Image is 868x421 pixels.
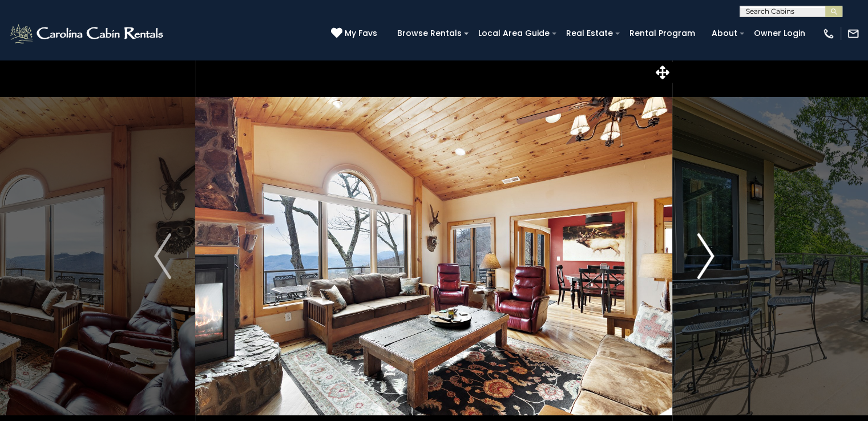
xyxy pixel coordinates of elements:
img: mail-regular-white.png [847,27,859,40]
a: About [706,25,743,42]
img: arrow [154,233,171,279]
a: Rental Program [624,25,701,42]
span: My Favs [345,27,377,39]
img: arrow [697,233,714,279]
img: phone-regular-white.png [822,27,835,40]
a: Real Estate [560,25,619,42]
a: My Favs [331,27,380,40]
a: Local Area Guide [473,25,555,42]
a: Owner Login [748,25,811,42]
a: Browse Rentals [391,25,467,42]
img: White-1-2.png [9,22,167,45]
